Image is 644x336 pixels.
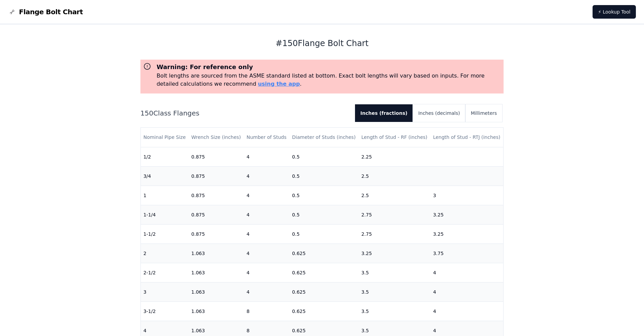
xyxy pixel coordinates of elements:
td: 3.25 [430,224,504,244]
td: 0.875 [188,224,244,244]
td: 4 [430,301,504,321]
td: 0.5 [289,205,359,224]
td: 4 [430,282,504,301]
th: Length of Stud - RTJ (inches) [430,128,504,147]
td: 3-1/2 [141,301,189,321]
td: 2.25 [359,147,430,166]
td: 4 [244,244,289,263]
th: Wrench Size (inches) [188,128,244,147]
h2: 150 Class Flanges [140,108,350,118]
td: 1-1/2 [141,224,189,244]
td: 8 [244,301,289,321]
td: 0.625 [289,301,359,321]
td: 4 [244,166,289,186]
td: 4 [244,147,289,166]
button: Inches (fractions) [355,104,413,122]
td: 2.5 [359,166,430,186]
td: 3/4 [141,166,189,186]
td: 1-1/4 [141,205,189,224]
td: 0.875 [188,166,244,186]
td: 1 [141,186,189,205]
td: 3.5 [359,301,430,321]
h1: # 150 Flange Bolt Chart [140,38,504,49]
td: 3 [141,282,189,301]
td: 3 [430,186,504,205]
td: 0.625 [289,282,359,301]
td: 0.5 [289,224,359,244]
th: Nominal Pipe Size [141,128,189,147]
td: 1.063 [188,263,244,282]
td: 0.875 [188,205,244,224]
td: 2.5 [359,186,430,205]
p: Bolt lengths are sourced from the ASME standard listed at bottom. Exact bolt lengths will vary ba... [157,72,501,88]
img: Flange Bolt Chart Logo [8,8,16,16]
button: Millimeters [465,104,502,122]
button: Inches (decimals) [413,104,465,122]
td: 4 [244,263,289,282]
th: Number of Studs [244,128,289,147]
th: Diameter of Studs (inches) [289,128,359,147]
td: 0.5 [289,186,359,205]
td: 1.063 [188,282,244,301]
td: 1.063 [188,301,244,321]
td: 0.625 [289,263,359,282]
td: 2 [141,244,189,263]
td: 4 [244,186,289,205]
td: 3.5 [359,282,430,301]
td: 2.75 [359,205,430,224]
th: Length of Stud - RF (inches) [359,128,430,147]
td: 0.875 [188,147,244,166]
td: 0.625 [289,244,359,263]
td: 0.5 [289,147,359,166]
td: 4 [244,224,289,244]
h3: Warning: For reference only [157,62,501,72]
td: 1/2 [141,147,189,166]
td: 2.75 [359,224,430,244]
td: 0.5 [289,166,359,186]
td: 4 [430,263,504,282]
a: using the app [258,81,300,87]
td: 4 [244,282,289,301]
span: Flange Bolt Chart [19,7,83,17]
a: Flange Bolt Chart LogoFlange Bolt Chart [8,7,83,17]
td: 1.063 [188,244,244,263]
td: 3.5 [359,263,430,282]
a: ⚡ Lookup Tool [593,5,636,19]
td: 2-1/2 [141,263,189,282]
td: 3.25 [359,244,430,263]
td: 4 [244,205,289,224]
td: 0.875 [188,186,244,205]
td: 3.75 [430,244,504,263]
td: 3.25 [430,205,504,224]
